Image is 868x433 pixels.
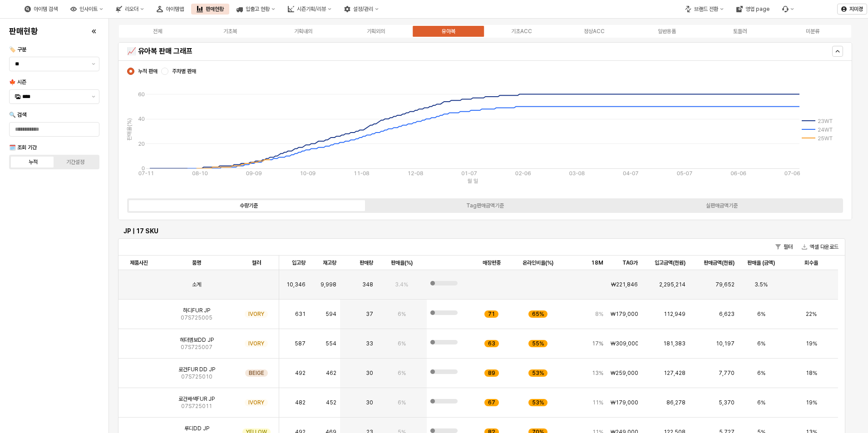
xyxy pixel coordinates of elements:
span: 누적 판매 [138,68,158,75]
span: IVORY [248,340,264,347]
span: 소계 [192,281,201,288]
span: 6% [398,340,406,347]
span: 19% [806,340,817,347]
button: 아이템맵 [151,4,189,15]
div: 전체 [153,28,162,34]
span: 헤더엠보DD JP [180,336,214,344]
span: 6,623 [719,310,735,318]
span: 6% [757,310,765,318]
div: Menu item 6 [777,4,799,15]
div: 설정/관리 [353,6,373,12]
span: 6% [757,340,765,347]
span: 492 [295,369,306,377]
span: 30 [366,399,373,406]
span: 07S725005 [181,314,212,321]
span: 17% [592,340,603,347]
span: 55% [532,340,544,347]
span: 181,383 [663,340,686,347]
div: 기획내의 [294,28,312,34]
span: 53% [532,399,544,406]
span: 판매량 [360,259,373,266]
span: 79,652 [715,281,735,288]
div: 정상ACC [584,28,605,34]
span: 판매율(%) [391,259,413,266]
span: 22% [806,310,817,318]
p: 지미경 [849,5,863,13]
button: 설정/관리 [339,4,384,15]
span: 온라인비율(%) [523,259,553,266]
span: 11% [592,399,603,406]
div: 영업 page [745,6,769,12]
span: 07S725007 [181,344,212,351]
div: 기초복 [223,28,237,34]
div: 시즌기획/리뷰 [297,6,326,12]
span: BEIGE [249,369,264,377]
span: 112,949 [664,310,686,318]
span: 8% [595,310,603,318]
main: App Frame [109,19,868,433]
span: 6% [757,369,765,377]
span: 37 [366,310,373,318]
button: 브랜드 전환 [680,4,729,15]
button: 시즌기획/리뷰 [282,4,337,15]
button: 판매현황 [191,4,229,15]
span: 컬러 [252,259,261,266]
label: 전체 [121,27,194,35]
button: Hide [832,46,843,57]
span: 127,428 [664,369,686,377]
div: 유아복 [442,28,455,34]
div: 기획외의 [367,28,385,34]
span: 482 [295,399,306,406]
span: ₩259,000 [611,369,638,377]
span: ₩309,000 [611,340,638,347]
span: TAG가 [622,259,638,266]
label: 기획외의 [340,27,412,35]
button: 제안 사항 표시 [88,90,99,103]
span: 입고량 [292,259,306,266]
button: 엑셀 다운로드 [798,241,842,252]
span: 🔍 검색 [9,112,26,118]
span: 9,998 [321,281,336,288]
span: 18M [591,259,603,266]
span: 2,295,214 [659,281,686,288]
span: 13% [592,369,603,377]
span: IVORY [248,399,264,406]
span: 67 [488,399,495,406]
h6: JP | 17 SKU [123,227,840,235]
div: 토들러 [733,28,747,34]
span: 07S725010 [181,373,212,380]
span: 판매율 (금액) [747,259,775,266]
div: Tag판매금액기준 [466,202,504,209]
div: 아이템 검색 [19,4,63,15]
label: 기초복 [194,27,266,35]
button: 지미경 [837,4,867,15]
span: 89 [488,369,495,377]
span: 루디DD JP [184,425,209,432]
span: 07S725011 [181,403,212,410]
span: 65% [532,310,544,318]
span: 462 [326,369,336,377]
span: 입고금액(천원) [655,259,686,266]
span: 348 [362,281,373,288]
label: Tag판매금액기준 [367,202,603,210]
span: 6% [398,399,406,406]
span: 재고량 [323,259,336,266]
span: 품명 [192,259,201,266]
span: 판매금액(천원) [704,259,735,266]
span: 53% [532,369,544,377]
h4: 판매현황 [9,27,38,36]
span: 3.4% [395,281,408,288]
div: 리오더 [125,6,138,12]
div: 리오더 [110,4,149,15]
label: 기초ACC [485,27,557,35]
span: ₩179,000 [611,399,638,406]
span: 86,278 [666,399,686,406]
span: 6% [398,310,406,318]
span: IVORY [248,310,264,318]
span: 71 [488,310,495,318]
span: 554 [325,340,336,347]
span: 63 [488,340,495,347]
